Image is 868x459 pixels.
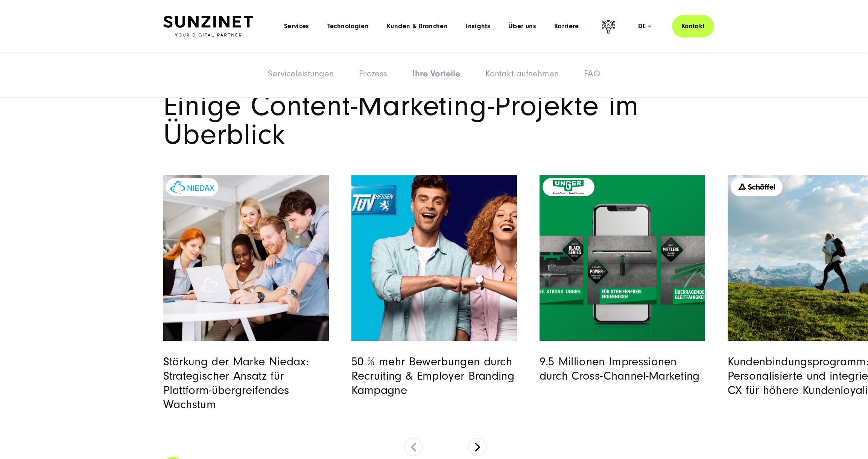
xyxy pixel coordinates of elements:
[170,181,214,194] img: Niedax Logo
[540,355,700,383] a: 9.5 Millionen Impressionen durch Cross-Channel-Marketing
[351,175,517,341] a: Read full post: TÜV Hessen | Employer Branding | SUNZINET
[327,23,369,30] a: Technologien
[163,175,329,341] img: Fünf junge Berufstätige sitzen lächelnd um einen Laptop herum und arbeiten in einer modernen Büro...
[554,23,579,30] a: Karriere
[738,183,775,191] img: Schöffel-Logo
[485,68,559,79] a: Kontakt aufnehmen
[553,180,583,194] img: unger-germany-gmbh-logo
[540,175,705,341] a: Read full post: Unger | Marketingkampagne | SUNZINET
[466,23,490,30] a: Insights
[412,68,460,79] a: Ihre Vorteile
[387,23,448,30] a: Kunden & Branchen
[508,23,536,30] a: Über uns
[672,15,714,37] a: Kontakt
[163,92,705,149] h2: Einige Content-Marketing-Projekte im Überblick
[638,23,651,30] div: de
[163,355,309,411] a: Stärkung der Marke Niedax: Strategischer Ansatz für Plattform-übergreifendes Wachstum
[359,68,387,79] a: Prozess
[163,16,253,37] img: SUNZINET Full Service Digital Agentur
[268,68,334,79] a: Serviceleistungen
[163,175,329,341] a: Featured image: Fünf junge Berufstätige sitzen lächelnd um einen Laptop herum und arbeiten in ein...
[351,355,515,397] a: 50 % mehr Bewerbungen durch Recruiting & Employer Branding Kampagne
[284,23,309,30] a: Services
[584,68,600,79] a: FAQ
